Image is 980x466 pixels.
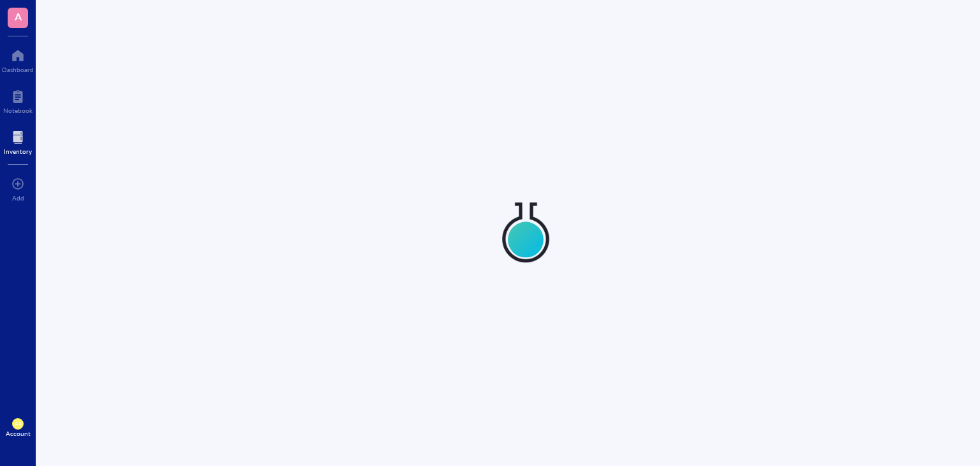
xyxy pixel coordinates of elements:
span: A [15,8,22,24]
div: Account [6,430,31,437]
div: Dashboard [2,66,34,73]
a: Inventory [4,127,32,155]
a: Notebook [3,86,33,114]
div: Notebook [3,107,33,114]
span: AR [15,421,21,426]
div: Inventory [4,147,32,155]
a: Dashboard [2,45,34,73]
div: Add [12,194,24,202]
